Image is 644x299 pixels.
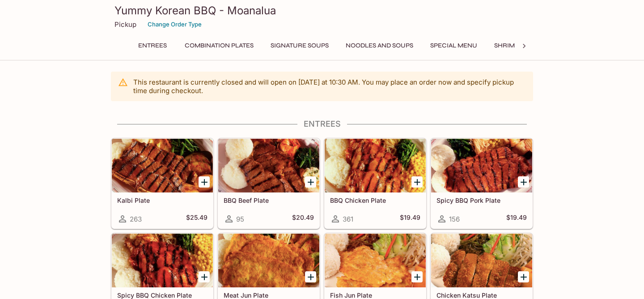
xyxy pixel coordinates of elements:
button: Add Spicy BBQ Pork Plate [518,176,529,188]
button: Add Meat Jun Plate [305,271,316,282]
h5: $20.49 [292,214,314,224]
button: Change Order Type [144,17,206,31]
div: BBQ Chicken Plate [325,139,426,192]
button: Add Kalbi Plate [199,176,210,188]
button: Signature Soups [266,39,334,52]
button: Shrimp Combos [489,39,553,52]
div: BBQ Beef Plate [218,139,319,192]
div: Spicy BBQ Pork Plate [431,139,532,192]
button: Add Spicy BBQ Chicken Plate [199,271,210,282]
h5: Meat Jun Plate [224,291,314,299]
span: 95 [236,215,244,223]
h5: Spicy BBQ Chicken Plate [117,291,208,299]
div: Meat Jun Plate [218,234,319,287]
p: This restaurant is currently closed and will open on [DATE] at 10:30 AM . You may place an order ... [133,78,526,95]
h5: Kalbi Plate [117,196,208,204]
div: Fish Jun Plate [325,234,426,287]
button: Add Chicken Katsu Plate [518,271,529,282]
button: Combination Plates [180,39,258,52]
button: Special Menu [425,39,482,52]
a: BBQ Chicken Plate361$19.49 [324,138,426,229]
h5: BBQ Chicken Plate [330,196,420,204]
p: Pickup [114,20,136,29]
a: Spicy BBQ Pork Plate156$19.49 [431,138,533,229]
button: Noodles and Soups [341,39,418,52]
h5: BBQ Beef Plate [224,196,314,204]
h5: $19.49 [506,214,527,224]
h5: $25.49 [186,214,208,224]
span: 361 [343,215,353,223]
button: Entrees [132,39,173,52]
h5: Spicy BBQ Pork Plate [436,196,527,204]
h4: Entrees [111,119,533,129]
button: Add BBQ Beef Plate [305,176,316,188]
span: 263 [130,215,142,223]
div: Kalbi Plate [112,139,213,192]
button: Add Fish Jun Plate [411,271,423,282]
span: 156 [449,215,460,223]
h3: Yummy Korean BBQ - Moanalua [114,4,530,17]
div: Spicy BBQ Chicken Plate [112,234,213,287]
h5: Chicken Katsu Plate [436,291,527,299]
button: Add BBQ Chicken Plate [411,176,423,188]
a: Kalbi Plate263$25.49 [111,138,213,229]
h5: $19.49 [400,214,420,224]
a: BBQ Beef Plate95$20.49 [218,138,320,229]
h5: Fish Jun Plate [330,291,420,299]
div: Chicken Katsu Plate [431,234,532,287]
